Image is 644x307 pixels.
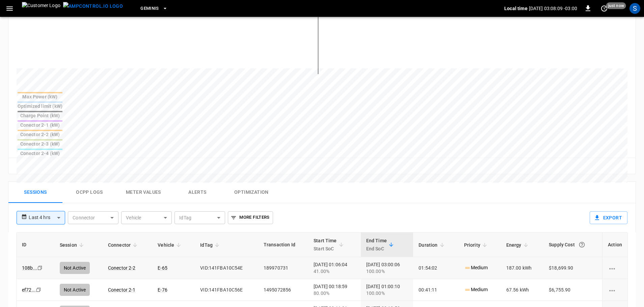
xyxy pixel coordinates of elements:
[599,3,610,14] button: set refresh interval
[464,241,489,249] span: Priority
[419,241,446,249] span: Duration
[138,2,170,15] button: Geminis
[629,3,640,14] div: profile-icon
[549,239,597,251] div: Supply Cost
[606,2,626,9] span: just now
[506,241,530,249] span: Energy
[158,241,183,249] span: Vehicle
[608,286,622,293] div: charging session options
[63,2,123,10] img: ampcontrol.io logo
[314,237,337,253] div: Start Time
[108,241,139,249] span: Connector
[170,182,224,203] button: Alerts
[576,239,588,251] button: The cost of your charging session based on your supply rates
[116,182,170,203] button: Meter Values
[314,290,355,297] div: 80.00%
[258,233,308,257] th: Transaction Id
[140,5,159,12] span: Geminis
[366,245,387,253] p: End SoC
[314,245,337,253] p: Start SoC
[8,182,62,203] button: Sessions
[366,237,387,253] div: End Time
[366,290,408,297] div: 100.00%
[224,182,278,203] button: Optimization
[22,2,60,15] img: Customer Logo
[529,5,577,12] p: [DATE] 03:08:09 -03:00
[200,241,221,249] span: IdTag
[590,211,627,224] button: Export
[602,233,627,257] th: Action
[608,265,622,271] div: charging session options
[17,233,54,257] th: ID
[504,5,528,12] p: Local time
[29,211,65,224] div: Last 4 hrs
[60,241,86,249] span: Session
[62,182,116,203] button: Ocpp logs
[366,237,396,253] span: End TimeEnd SoC
[314,237,346,253] span: Start TimeStart SoC
[228,211,273,224] button: More Filters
